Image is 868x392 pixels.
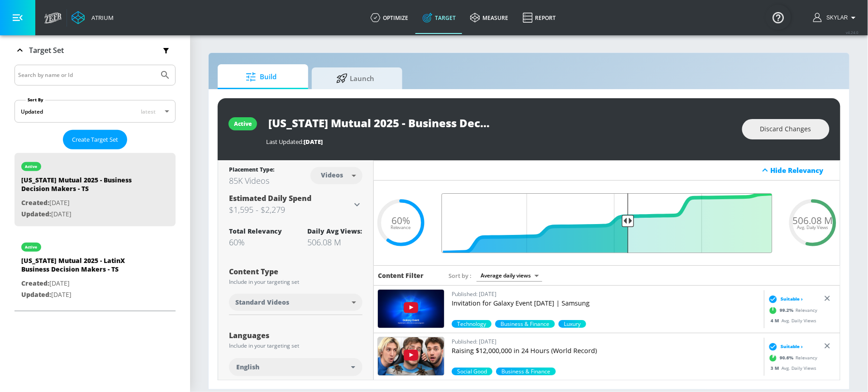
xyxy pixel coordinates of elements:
div: Average daily views [477,269,542,282]
div: Include in your targeting set [229,279,362,285]
label: Sort By [26,97,45,103]
span: English [236,363,259,372]
div: Target Set [14,35,176,65]
p: Published: [DATE] [452,337,760,346]
span: Avg. Daily Views [797,225,829,230]
div: Total Relevancy [229,227,282,235]
p: Published: [DATE] [452,289,760,299]
a: Target [415,1,463,34]
button: Open Resource Center [766,5,791,30]
div: 506.08 M [308,237,362,248]
div: Estimated Daily Spend$1,595 - $2,279 [229,193,362,216]
div: [US_STATE] Mutual 2025 - Business Decision Makers - TS [21,176,148,197]
span: Social Good [452,368,492,375]
div: Languages [229,332,362,339]
div: 70.3% [496,368,556,375]
span: 4 M [771,317,782,324]
div: Placement Type: [229,166,274,175]
div: Suitable › [766,295,803,304]
nav: list of Target Set [14,149,176,311]
div: Suitable › [766,342,803,351]
div: Hide Relevancy [771,166,835,175]
div: Last Updated: [266,138,733,146]
div: active [25,164,38,169]
div: Atrium [88,14,114,22]
span: Discard Changes [760,124,811,135]
div: 90.6% [452,368,492,375]
span: Technology [452,320,491,328]
p: [DATE] [21,278,148,289]
div: Avg. Daily Views [766,365,816,372]
div: Target Set [14,65,176,311]
span: Suitable › [781,343,803,350]
span: Created: [21,198,49,207]
a: measure [463,1,515,34]
div: 85K Videos [229,175,274,186]
p: [DATE] [21,209,148,220]
div: Relevancy [766,304,817,317]
span: Create Target Set [72,134,118,145]
span: 90.6 % [780,354,796,361]
span: Standard Videos [235,298,289,307]
a: Atrium [72,11,114,24]
span: Estimated Daily Spend [229,193,311,203]
div: Updated [21,108,43,115]
div: Relevancy [766,351,817,365]
div: active[US_STATE] Mutual 2025 - LatinX Business Decision Makers - TSCreated:[DATE]Updated:[DATE] [14,234,176,307]
span: v 4.24.0 [846,30,859,35]
span: [DATE] [304,138,323,146]
span: Business & Finance [495,320,555,328]
img: fUaHjE0kwIg [378,290,444,328]
span: Sort by [449,272,472,280]
a: Report [515,1,563,34]
div: 70.3% [495,320,555,328]
a: Published: [DATE]Raising $12,000,000 in 24 Hours (World Record) [452,337,760,368]
p: [DATE] [21,197,148,209]
span: 99.2 % [780,307,796,314]
div: Videos [317,171,348,179]
button: Discard Changes [742,119,830,139]
span: 60% [391,216,410,225]
span: Launch [321,67,390,89]
span: login as: skylar.britton@zefr.com [823,14,848,21]
a: optimize [363,1,415,34]
span: Business & Finance [496,368,556,375]
input: Search by name or Id [18,69,155,81]
button: Skylar [813,12,859,23]
span: Created: [21,279,49,287]
span: Suitable › [781,296,803,302]
p: Target Set [29,45,64,55]
div: Daily Avg Views: [308,227,362,235]
div: Include in your targeting set [229,343,362,349]
div: active [25,245,38,249]
img: bV8XJEwLBqw [378,337,444,375]
button: Create Target Set [63,130,127,149]
div: Avg. Daily Views [766,317,816,324]
span: Luxury [558,320,586,328]
div: Content Type [229,268,362,275]
span: Updated: [21,210,51,218]
span: latest [141,108,156,115]
h3: $1,595 - $2,279 [229,203,352,216]
div: English [229,358,362,376]
div: active[US_STATE] Mutual 2025 - Business Decision Makers - TSCreated:[DATE]Updated:[DATE] [14,153,176,226]
input: Final Threshold [437,193,777,253]
span: 3 M [771,365,782,371]
div: active [234,120,252,128]
div: Hide Relevancy [374,160,840,181]
p: Invitation for Galaxy Event [DATE] | Samsung [452,299,760,308]
div: 99.2% [452,320,491,328]
span: Updated: [21,290,51,299]
h6: Content Filter [378,271,424,280]
span: 506.08 M [793,216,833,225]
p: Raising $12,000,000 in 24 Hours (World Record) [452,346,760,355]
p: [DATE] [21,289,148,301]
a: Published: [DATE]Invitation for Galaxy Event [DATE] | Samsung [452,289,760,320]
div: [US_STATE] Mutual 2025 - LatinX Business Decision Makers - TS [21,256,148,278]
span: Build [227,66,296,88]
div: 60% [229,237,282,248]
span: Relevance [391,225,411,230]
div: 50.0% [558,320,586,328]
